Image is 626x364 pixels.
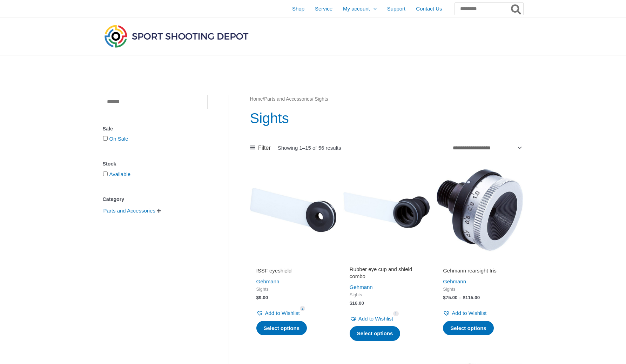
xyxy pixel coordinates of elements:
div: Category [103,194,208,204]
nav: Breadcrumb [250,95,523,104]
h1: Sights [250,108,523,128]
span: Filter [258,143,271,153]
bdi: 9.00 [256,295,268,300]
span: Add to Wishlist [358,316,393,322]
button: Search [510,3,523,15]
img: eye cup and shield combo [343,167,430,253]
h2: Gehmann rearsight Iris [443,267,517,274]
a: Parts and Accessories [264,96,312,102]
img: Sport Shooting Depot [103,23,250,49]
span: $ [443,295,446,300]
a: Gehmann [350,284,373,290]
a: Select options for “ISSF eyeshield” [256,321,307,336]
bdi: 16.00 [350,301,364,306]
a: Available [109,171,131,177]
a: Rubber eye cup and shield combo [350,266,423,282]
span: Sights [443,287,517,292]
a: Gehmann [256,278,280,284]
a: Filter [250,143,271,153]
img: ISSF eyeshield [250,167,336,253]
h2: Rubber eye cup and shield combo [350,266,423,279]
span: $ [463,295,466,300]
select: Shop order [450,142,523,154]
h2: ISSF eyeshield [256,267,330,274]
a: Add to Wishlist [256,308,300,318]
a: Select options for “Rubber eye cup and shield combo” [350,326,400,341]
a: ISSF eyeshield [256,267,330,277]
div: Stock [103,159,208,169]
a: Add to Wishlist [443,308,486,318]
span: Sights [256,287,330,292]
span:  [157,208,161,213]
bdi: 75.00 [443,295,457,300]
input: Available [103,171,108,176]
img: Gehmann rearsight Iris [437,167,523,253]
span: Parts and Accessories [103,205,156,217]
a: Home [250,96,263,102]
span: $ [256,295,259,300]
bdi: 115.00 [463,295,480,300]
iframe: Customer reviews powered by Trustpilot [256,257,330,266]
a: Add to Wishlist [350,314,393,324]
span: 1 [393,311,399,316]
span: $ [350,301,352,306]
span: Add to Wishlist [452,310,486,316]
a: Parts and Accessories [103,207,156,213]
span: – [459,295,462,300]
span: 2 [300,306,305,311]
span: Add to Wishlist [265,310,300,316]
a: Select options for “Gehmann rearsight Iris” [443,321,494,336]
div: Sale [103,124,208,134]
input: On Sale [103,136,108,141]
iframe: Customer reviews powered by Trustpilot [443,257,517,266]
a: On Sale [109,136,128,142]
a: Gehmann rearsight Iris [443,267,517,277]
a: Gehmann [443,278,466,284]
iframe: Customer reviews powered by Trustpilot [350,257,423,266]
span: Sights [350,292,423,298]
p: Showing 1–15 of 56 results [278,145,341,150]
